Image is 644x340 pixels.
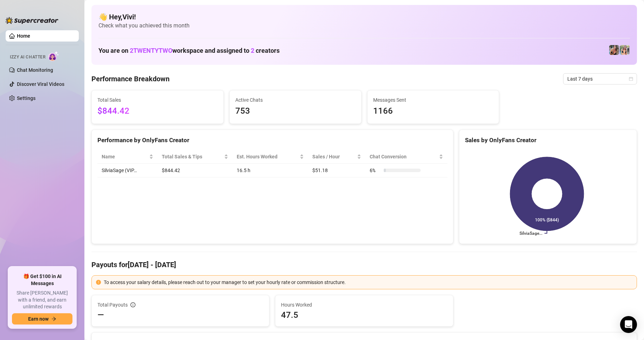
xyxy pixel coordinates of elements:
[104,278,632,286] div: To access your salary details, please reach out to your manager to set your hourly rate or commis...
[281,301,447,309] span: Hours Worked
[17,33,30,39] a: Home
[620,316,637,333] div: Open Intercom Messenger
[373,105,493,118] span: 1166
[158,164,233,177] td: $844.42
[97,96,218,104] span: Total Sales
[17,67,53,73] a: Chat Monitoring
[6,17,58,24] img: logo-BBDzfeDw.svg
[308,164,365,177] td: $51.18
[91,260,637,270] h4: Payouts for [DATE] - [DATE]
[620,45,630,55] img: SilviaSage (VIP)
[17,95,36,101] a: Settings
[281,309,447,321] span: 47.5
[235,105,356,118] span: 753
[629,77,633,81] span: calendar
[158,150,233,164] th: Total Sales & Tips
[12,313,72,325] button: Earn nowarrow-right
[370,166,381,174] span: 6 %
[10,54,45,61] span: Izzy AI Chatter
[232,164,308,177] td: 16.5 h
[97,105,218,118] span: $844.42
[609,45,619,55] img: SilviaSage (Free)
[12,290,72,310] span: Share [PERSON_NAME] with a friend, and earn unlimited rewards
[567,74,633,84] span: Last 7 days
[519,231,542,236] text: SilviaSage...
[365,150,447,164] th: Chat Conversion
[130,47,172,54] span: 2TWENTYTWO
[28,316,49,322] span: Earn now
[97,309,104,321] span: —
[97,301,128,309] span: Total Payouts
[237,153,298,160] div: Est. Hours Worked
[162,153,223,160] span: Total Sales & Tips
[130,302,135,307] span: info-circle
[12,273,72,287] span: 🎁 Get $100 in AI Messages
[91,74,170,84] h4: Performance Breakdown
[96,280,101,285] span: exclamation-circle
[97,136,447,145] div: Performance by OnlyFans Creator
[98,22,630,30] span: Check what you achieved this month
[98,12,630,22] h4: 👋 Hey, Vivi !
[251,47,254,54] span: 2
[51,316,56,321] span: arrow-right
[370,153,438,160] span: Chat Conversion
[373,96,493,104] span: Messages Sent
[17,81,64,87] a: Discover Viral Videos
[97,164,158,177] td: SilviaSage (VIP…
[97,150,158,164] th: Name
[102,153,148,160] span: Name
[98,47,280,55] h1: You are on workspace and assigned to creators
[465,136,631,145] div: Sales by OnlyFans Creator
[308,150,365,164] th: Sales / Hour
[48,51,59,61] img: AI Chatter
[312,153,356,160] span: Sales / Hour
[235,96,356,104] span: Active Chats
